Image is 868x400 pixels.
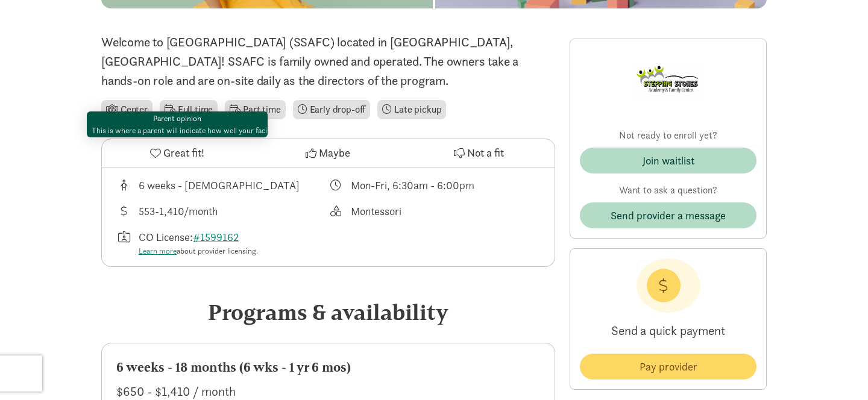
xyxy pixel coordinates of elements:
div: 6 weeks - [DEMOGRAPHIC_DATA] [139,177,300,193]
li: Late pickup [377,100,446,119]
span: Great fit! [163,145,204,161]
li: Center [101,100,153,119]
button: Join waitlist [580,148,756,173]
div: This provider's education philosophy [329,203,541,219]
div: Class schedule [329,177,541,193]
button: Send provider a message [580,202,756,228]
div: Mon-Fri, 6:30am - 6:00pm [351,177,474,193]
img: Provider logo [632,49,705,114]
button: Not a fit [404,139,555,167]
b: Parent opinion [153,113,201,123]
div: Average tuition for this program [116,203,329,219]
a: Learn more [139,246,177,256]
button: Great fit! [102,139,253,167]
span: Pay provider [640,358,697,375]
li: Early drop-off [293,100,371,119]
p: Not ready to enroll yet? [580,128,756,143]
div: Join waitlist [643,152,694,169]
div: 6 weeks - 18 months (6 wks - 1 yr 6 mos) [116,358,540,377]
p: Send a quick payment [580,313,756,349]
a: #1599162 [193,230,239,244]
div: about provider licensing. [139,245,258,257]
div: 553-1,410/month [139,203,218,219]
button: Maybe [253,139,403,167]
span: Not a fit [467,145,504,161]
p: Welcome to [GEOGRAPHIC_DATA] (SSAFC) located in [GEOGRAPHIC_DATA], [GEOGRAPHIC_DATA]! SSAFC is fa... [101,33,555,90]
div: License number [116,229,329,257]
li: Part time [225,100,285,119]
div: Montessori [351,203,401,219]
span: Maybe [319,145,350,161]
div: Programs & availability [101,296,555,328]
li: Full time [160,100,218,119]
p: Want to ask a question? [580,183,756,198]
span: Send provider a message [611,207,726,223]
div: Age range for children that this provider cares for [116,177,329,193]
div: CO License: [139,229,258,257]
div: This is where a parent will indicate how well your facility matches what they’re looking for. [92,113,263,136]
